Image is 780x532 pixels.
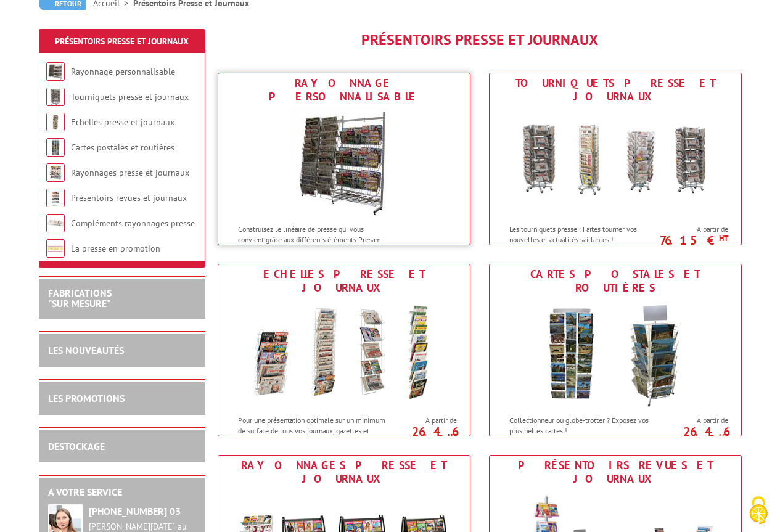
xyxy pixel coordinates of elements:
[71,192,187,203] a: Présentoirs revues et journaux
[46,88,65,106] img: Tourniquets presse et journaux
[489,73,742,245] a: Tourniquets presse et journaux Tourniquets presse et journaux Les tourniquets presse : Faites tou...
[489,264,742,436] a: Cartes postales et routières Cartes postales et routières Collectionneur ou globe-trotter ? Expos...
[89,505,181,517] strong: [PHONE_NUMBER] 03
[659,237,728,244] p: 76.15 €
[238,415,391,446] p: Pour une présentation optimale sur un minimum de surface de tous vos journaux, gazettes et hebdos !
[218,264,470,436] a: Echelles presse et journaux Echelles presse et journaux Pour une présentation optimale sur un min...
[71,218,195,229] a: Compléments rayonnages presse
[48,392,125,404] a: LES PROMOTIONS
[46,113,65,131] img: Echelles presse et journaux
[493,268,738,295] div: Cartes postales et routières
[46,138,65,157] img: Cartes postales et routières
[509,224,662,245] p: Les tourniquets presse : Faites tourner vos nouvelles et actualités saillantes !
[719,432,728,442] sup: HT
[394,415,457,425] span: A partir de
[719,233,728,243] sup: HT
[48,487,196,498] h2: A votre service
[46,214,65,232] img: Compléments rayonnages presse
[46,163,65,182] img: Rayonnages presse et journaux
[46,239,65,258] img: La presse en promotion
[501,107,729,218] img: Tourniquets presse et journaux
[48,287,112,310] a: FABRICATIONS"Sur Mesure"
[501,298,729,409] img: Cartes postales et routières
[218,73,470,245] a: Rayonnage personnalisable Rayonnage personnalisable Construisez le linéaire de presse qui vous co...
[659,428,728,443] p: 26.46 €
[509,415,662,436] p: Collectionneur ou globe-trotter ? Exposez vos plus belles cartes !
[493,459,738,486] div: Présentoirs revues et journaux
[71,117,174,128] a: Echelles presse et journaux
[71,142,174,153] a: Cartes postales et routières
[221,268,467,295] div: Echelles presse et journaux
[448,432,457,442] sup: HT
[665,415,728,425] span: A partir de
[493,76,738,104] div: Tourniquets presse et journaux
[221,459,467,486] div: Rayonnages presse et journaux
[238,224,391,245] p: Construisez le linéaire de presse qui vous convient grâce aux différents éléments Presam.
[71,91,189,102] a: Tourniquets presse et journaux
[221,76,467,104] div: Rayonnage personnalisable
[218,32,742,48] h1: Présentoirs Presse et Journaux
[55,36,189,47] a: Présentoirs Presse et Journaux
[46,62,65,81] img: Rayonnage personnalisable
[737,490,780,532] button: Cookies (fenêtre modale)
[289,107,400,218] img: Rayonnage personnalisable
[48,344,124,356] a: LES NOUVEAUTÉS
[48,440,105,452] a: DESTOCKAGE
[71,243,160,254] a: La presse en promotion
[71,167,189,178] a: Rayonnages presse et journaux
[46,189,65,207] img: Présentoirs revues et journaux
[743,495,774,526] img: Cookies (fenêtre modale)
[71,66,175,77] a: Rayonnage personnalisable
[665,224,728,234] span: A partir de
[230,298,458,409] img: Echelles presse et journaux
[388,428,457,443] p: 26.46 €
